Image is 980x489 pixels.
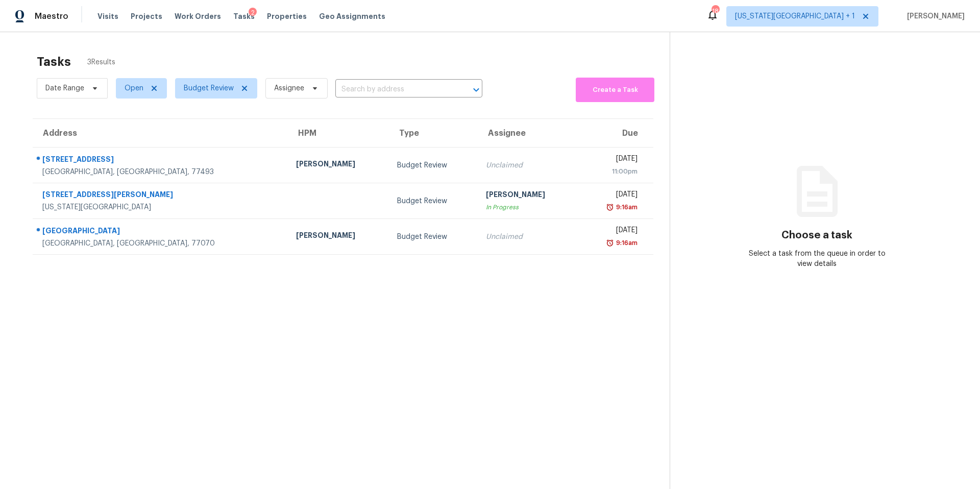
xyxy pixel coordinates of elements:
[42,154,280,167] div: [STREET_ADDRESS]
[744,249,891,269] div: Select a task from the queue in order to view details
[587,189,638,202] div: [DATE]
[97,11,118,21] span: Visits
[614,202,638,212] div: 9:16am
[33,119,288,148] th: Address
[37,57,71,67] h2: Tasks
[249,8,257,18] div: 2
[579,119,653,148] th: Due
[288,119,389,148] th: HPM
[587,225,638,238] div: [DATE]
[296,159,381,172] div: [PERSON_NAME]
[397,160,470,170] div: Budget Review
[397,196,470,206] div: Budget Review
[486,189,571,202] div: [PERSON_NAME]
[233,13,255,20] span: Tasks
[389,119,478,148] th: Type
[35,11,68,21] span: Maestro
[45,83,84,93] span: Date Range
[606,238,614,248] img: Overdue Alarm Icon
[42,238,280,249] div: [GEOGRAPHIC_DATA], [GEOGRAPHIC_DATA], 77070
[42,202,280,212] div: [US_STATE][GEOGRAPHIC_DATA]
[42,189,280,202] div: [STREET_ADDRESS][PERSON_NAME]
[903,11,965,21] span: [PERSON_NAME]
[486,202,571,212] div: In Progress
[581,84,649,96] span: Create a Task
[486,232,571,242] div: Unclaimed
[296,230,381,243] div: [PERSON_NAME]
[42,167,280,177] div: [GEOGRAPHIC_DATA], [GEOGRAPHIC_DATA], 77493
[131,11,162,21] span: Projects
[125,83,143,93] span: Open
[274,83,304,93] span: Assignee
[184,83,234,93] span: Budget Review
[486,160,571,170] div: Unclaimed
[397,232,470,242] div: Budget Review
[576,78,654,102] button: Create a Task
[469,83,483,97] button: Open
[781,230,852,240] h3: Choose a task
[87,57,115,67] span: 3 Results
[42,226,280,238] div: [GEOGRAPHIC_DATA]
[587,166,638,177] div: 11:00pm
[319,11,385,21] span: Geo Assignments
[735,11,855,21] span: [US_STATE][GEOGRAPHIC_DATA] + 1
[175,11,221,21] span: Work Orders
[712,6,719,16] div: 18
[335,82,454,97] input: Search by address
[267,11,307,21] span: Properties
[587,154,638,166] div: [DATE]
[606,202,614,212] img: Overdue Alarm Icon
[614,238,638,248] div: 9:16am
[478,119,579,148] th: Assignee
